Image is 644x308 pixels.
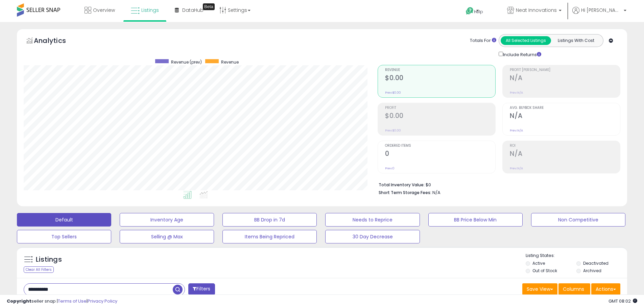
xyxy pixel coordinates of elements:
[379,180,615,188] li: $0
[385,74,495,83] h2: $0.00
[532,268,557,274] label: Out of Stock
[572,7,626,22] a: Hi [PERSON_NAME]
[558,283,590,295] button: Columns
[385,91,401,95] small: Prev: $0.00
[510,68,620,72] span: Profit [PERSON_NAME]
[501,36,551,45] button: All Selected Listings
[385,166,395,170] small: Prev: 0
[182,7,204,14] span: DataHub
[510,144,620,148] span: ROI
[36,255,62,264] h5: Listings
[385,68,495,72] span: Revenue
[120,230,214,243] button: Selling @ Max
[7,298,117,305] div: seller snap | |
[532,260,545,266] label: Active
[17,213,111,227] button: Default
[379,190,431,195] b: Short Term Storage Fees:
[510,91,523,95] small: Prev: N/A
[583,260,609,266] label: Deactivated
[428,213,523,227] button: BB Price Below Min
[34,36,79,47] h5: Analytics
[385,112,495,121] h2: $0.00
[385,150,495,159] h2: 0
[526,253,627,259] p: Listing States:
[460,2,496,22] a: Help
[7,298,31,304] strong: Copyright
[141,7,159,14] span: Listings
[494,50,549,58] div: Include Returns
[221,59,239,65] span: Revenue
[379,182,425,188] b: Total Inventory Value:
[24,266,54,273] div: Clear All Filters
[470,38,496,44] div: Totals For
[563,286,584,292] span: Columns
[510,106,620,110] span: Avg. Buybox Share
[385,144,495,148] span: Ordered Items
[609,298,637,304] span: 2025-10-13 08:02 GMT
[93,7,115,14] span: Overview
[88,298,117,304] a: Privacy Policy
[591,283,620,295] button: Actions
[325,213,420,227] button: Needs to Reprice
[510,128,523,133] small: Prev: N/A
[581,7,622,14] span: Hi [PERSON_NAME]
[222,213,317,227] button: BB Drop in 7d
[510,150,620,159] h2: N/A
[510,74,620,83] h2: N/A
[171,59,202,65] span: Revenue (prev)
[510,166,523,170] small: Prev: N/A
[474,9,483,15] span: Help
[466,7,474,15] i: Get Help
[17,230,111,243] button: Top Sellers
[432,189,440,196] span: N/A
[222,230,317,243] button: Items Being Repriced
[551,36,601,45] button: Listings With Cost
[516,7,557,14] span: Neat Innovations
[188,283,215,295] button: Filters
[58,298,87,304] a: Terms of Use
[385,128,401,133] small: Prev: $0.00
[120,213,214,227] button: Inventory Age
[510,112,620,121] h2: N/A
[522,283,557,295] button: Save View
[385,106,495,110] span: Profit
[325,230,420,243] button: 30 Day Decrease
[203,3,215,10] div: Tooltip anchor
[531,213,625,227] button: Non Competitive
[583,268,601,274] label: Archived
